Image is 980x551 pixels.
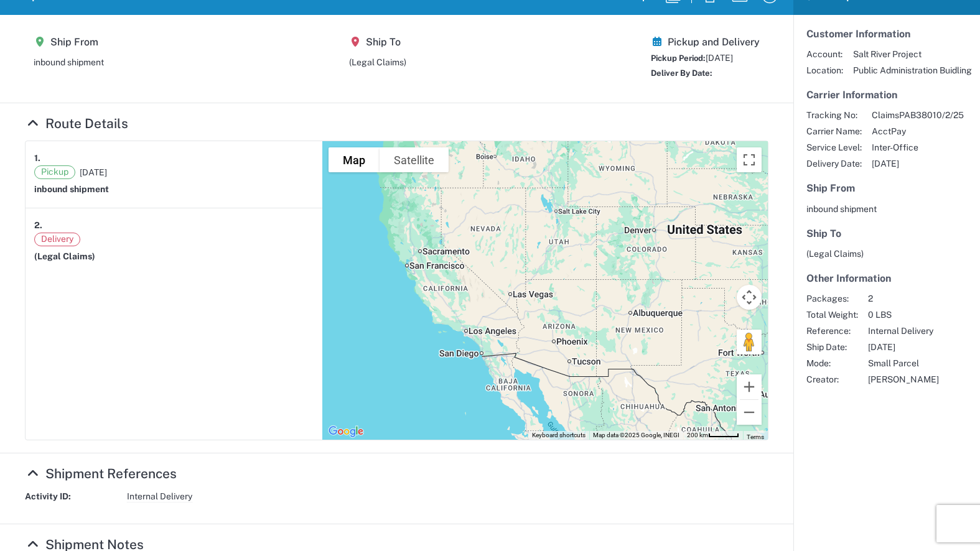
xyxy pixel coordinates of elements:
[868,293,939,304] span: 2
[806,158,862,169] span: Delivery Date:
[737,330,762,354] button: Drag Pegman onto the map to open Street View
[349,57,406,67] span: (Legal Claims)
[868,309,939,320] span: 0 LBS
[872,126,964,137] span: AcctPay
[706,53,733,63] span: [DATE]
[737,374,762,399] button: Zoom in
[737,285,762,310] button: Map camera controls
[806,272,967,284] h5: Other Information
[593,432,679,438] span: Map data ©2025 Google, INEGI
[687,432,708,438] span: 200 km
[325,424,366,440] img: Google
[737,400,762,425] button: Zoom out
[853,65,972,76] span: Public Administration Buidling
[806,228,967,239] h5: Ship To
[868,341,939,353] span: [DATE]
[747,433,764,440] a: Terms
[806,142,862,153] span: Service Level:
[34,36,104,48] h5: Ship From
[868,374,939,385] span: [PERSON_NAME]
[651,36,760,48] h5: Pickup and Delivery
[80,167,107,178] span: [DATE]
[349,36,406,48] h5: Ship To
[127,491,192,502] span: Internal Delivery
[806,109,862,121] span: Tracking No:
[806,374,858,385] span: Creator:
[806,204,877,214] span: inbound shipment
[737,147,762,172] button: Toggle fullscreen view
[868,358,939,369] span: Small Parcel
[806,126,862,137] span: Carrier Name:
[853,49,972,60] span: Salt River Project
[34,251,95,261] span: (Legal Claims)
[651,68,712,78] span: Deliver By Date:
[806,341,858,353] span: Ship Date:
[683,431,743,440] button: Map Scale: 200 km per 46 pixels
[25,466,177,481] a: Hide Details
[806,65,843,76] span: Location:
[806,309,858,320] span: Total Weight:
[806,28,967,40] h5: Customer Information
[651,53,706,63] span: Pickup Period:
[872,142,964,153] span: Inter-Office
[34,184,109,194] strong: inbound shipment
[806,325,858,336] span: Reference:
[806,89,967,101] h5: Carrier Information
[806,49,843,60] span: Account:
[34,57,104,68] div: inbound shipment
[806,358,858,369] span: Mode:
[532,431,586,440] button: Keyboard shortcuts
[25,491,118,502] strong: Activity ID:
[34,150,40,165] strong: 1.
[34,233,80,246] span: Delivery
[872,158,964,169] span: [DATE]
[806,249,864,259] span: (Legal Claims)
[329,147,380,172] button: Show street map
[806,182,967,194] h5: Ship From
[325,424,366,440] a: Open this area in Google Maps (opens a new window)
[34,217,42,233] strong: 2.
[34,165,75,179] span: Pickup
[872,109,964,121] span: ClaimsPAB38010/2/25
[380,147,449,172] button: Show satellite imagery
[868,325,939,336] span: Internal Delivery
[25,116,128,131] a: Hide Details
[806,293,858,304] span: Packages:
